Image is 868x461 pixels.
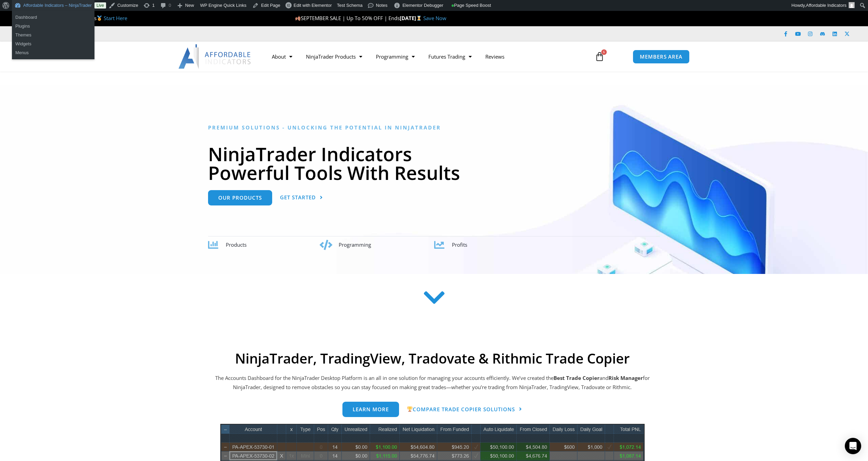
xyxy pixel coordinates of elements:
strong: [DATE] [400,15,423,21]
a: Our Products [208,190,272,205]
a: Plugins [12,22,94,31]
span: Our Products [218,195,262,200]
a: Futures Trading [422,49,479,64]
nav: Menu [265,49,587,64]
b: Best Trade Copier [554,374,600,381]
h2: NinjaTrader, TradingView, Tradovate & Rithmic Trade Copier [214,350,651,367]
img: LogoAI | Affordable Indicators – NinjaTrader [178,44,252,69]
a: MEMBERS AREA [633,50,690,64]
img: 🍂 [295,16,300,21]
span: MEMBERS AREA [640,54,682,59]
span: Get Started [280,195,316,200]
a: Widgets [12,40,94,48]
span: Affordable Indicators [806,3,847,8]
a: Get Started [280,190,323,205]
h1: NinjaTrader Indicators Powerful Tools With Results [208,144,660,182]
a: NinjaTrader Products [299,49,369,64]
span: Programming [339,241,371,248]
span: Products [226,241,247,248]
img: 🏆 [407,406,412,412]
a: Learn more [342,402,399,417]
a: 🏆Compare Trade Copier Solutions [407,402,522,417]
span: Compare Trade Copier Solutions [407,406,515,412]
a: Live [94,2,106,9]
a: Programming [369,49,422,64]
a: 6 [585,47,615,66]
strong: Risk Manager [608,374,643,381]
a: Save Now [423,15,446,21]
p: The Accounts Dashboard for the NinjaTrader Desktop Platform is an all in one solution for managin... [214,373,651,393]
ul: Affordable Indicators – NinjaTrader [12,29,94,59]
span: Learn more [353,407,389,412]
a: Dashboard [12,13,94,22]
img: 🥇 [97,16,102,21]
a: Reviews [479,49,511,64]
img: ⌛ [416,16,422,21]
ul: Affordable Indicators – NinjaTrader [12,11,94,33]
a: Themes [12,31,94,40]
iframe: Customer reviews powered by Trustpilot [101,30,204,37]
span: Profits [452,241,467,248]
span: SEPTEMBER SALE | Up To 50% OFF | Ends [295,15,400,21]
span: 6 [601,49,607,55]
a: About [265,49,299,64]
span: Edit with Elementor [294,3,332,8]
a: Start Here [104,15,127,21]
div: Open Intercom Messenger [845,438,861,454]
a: Menus [12,48,94,57]
h6: Premium Solutions - Unlocking the Potential in NinjaTrader [208,124,660,131]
